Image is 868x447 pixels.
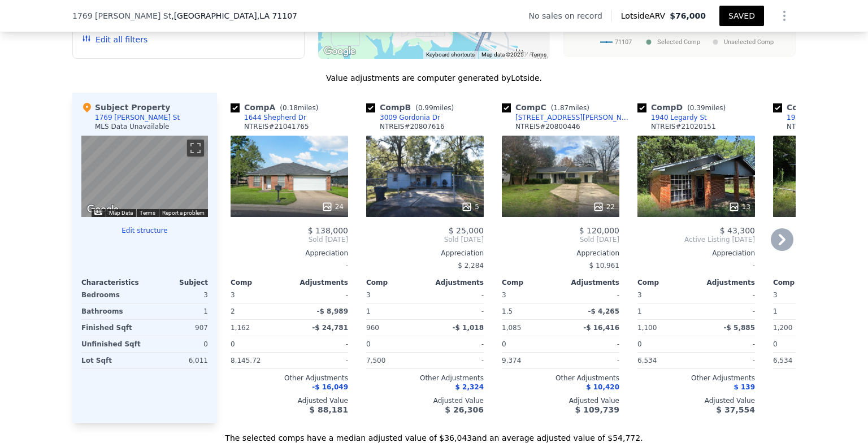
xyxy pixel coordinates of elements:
[81,353,142,368] div: Lot Sqft
[773,291,778,299] span: 3
[698,336,755,352] div: -
[322,201,344,212] div: 24
[583,324,619,332] span: -$ 16,416
[637,303,694,319] div: 1
[187,140,204,157] button: Toggle fullscreen view
[312,383,348,391] span: -$ 16,049
[366,357,385,364] span: 7,500
[257,11,297,20] span: , LA 71107
[427,287,484,303] div: -
[366,249,484,258] div: Appreciation
[231,278,289,287] div: Comp
[72,72,796,84] div: Value adjustments are computer generated by Lotside .
[719,6,764,26] button: SAVED
[589,262,619,270] span: $ 10,961
[455,383,484,391] span: $ 2,324
[787,113,843,122] div: 1936 Legardy St
[683,104,730,112] span: ( miles)
[773,340,778,348] span: 0
[244,122,309,131] div: NTREIS # 21041765
[82,34,147,45] button: Edit all filters
[637,113,707,122] a: 1940 Legardy St
[366,278,425,287] div: Comp
[481,51,524,58] span: Map data ©2025
[696,278,755,287] div: Adjustments
[95,122,170,131] div: MLS Data Unavailable
[147,287,208,303] div: 3
[637,235,755,244] span: Active Listing [DATE]
[561,278,619,287] div: Adjustments
[366,113,440,122] a: 3009 Gordonia Dr
[231,396,348,405] div: Adjusted Value
[637,102,730,113] div: Comp D
[461,201,479,212] div: 5
[81,102,170,113] div: Subject Property
[502,374,619,383] div: Other Adjustments
[637,396,755,405] div: Adjusted Value
[553,104,568,112] span: 1.87
[81,336,142,352] div: Unfinished Sqft
[366,396,484,405] div: Adjusted Value
[698,287,755,303] div: -
[81,136,208,217] div: Street View
[289,278,348,287] div: Adjustments
[621,10,670,21] span: Lotside ARV
[502,249,619,258] div: Appreciation
[366,291,371,299] span: 3
[94,210,102,215] button: Keyboard shortcuts
[773,324,792,332] span: 1,200
[724,38,774,46] text: Unselected Comp
[147,353,208,368] div: 6,011
[72,423,796,444] div: The selected comps have a median adjusted value of $36,043 and an average adjusted value of $54,7...
[502,396,619,405] div: Adjusted Value
[502,278,561,287] div: Comp
[427,336,484,352] div: -
[140,210,155,216] a: Terms (opens in new tab)
[171,10,297,21] span: , [GEOGRAPHIC_DATA]
[321,44,358,59] a: Open this area in Google Maps (opens a new window)
[244,113,306,122] div: 1644 Shepherd Dr
[588,307,619,315] span: -$ 4,265
[366,374,484,383] div: Other Adjustments
[773,5,796,27] button: Show Options
[502,340,506,348] span: 0
[84,202,121,217] a: Open this area in Google Maps (opens a new window)
[231,258,348,274] div: -
[724,324,755,332] span: -$ 5,885
[637,258,755,274] div: -
[502,291,506,299] span: 3
[81,303,142,319] div: Bathrooms
[720,226,755,235] span: $ 43,300
[81,226,208,235] button: Edit structure
[563,336,619,352] div: -
[637,324,657,332] span: 1,100
[690,104,705,112] span: 0.39
[575,405,619,414] span: $ 109,739
[637,291,642,299] span: 3
[231,340,235,348] span: 0
[637,340,642,348] span: 0
[515,113,633,122] div: [STREET_ADDRESS][PERSON_NAME]
[502,357,521,364] span: 9,374
[380,113,440,122] div: 3009 Gordonia Dr
[716,405,755,414] span: $ 37,554
[728,201,750,212] div: 13
[109,209,133,217] button: Map Data
[162,210,205,216] a: Report a problem
[147,336,208,352] div: 0
[366,235,484,244] span: Sold [DATE]
[453,324,484,332] span: -$ 1,018
[458,262,484,270] span: $ 2,284
[773,357,792,364] span: 6,534
[449,226,484,235] span: $ 25,000
[563,353,619,368] div: -
[366,324,379,332] span: 960
[81,278,145,287] div: Characteristics
[147,320,208,336] div: 907
[529,10,611,21] div: No sales on record
[231,374,348,383] div: Other Adjustments
[308,226,348,235] span: $ 138,000
[275,104,323,112] span: ( miles)
[427,303,484,319] div: -
[579,226,619,235] span: $ 120,000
